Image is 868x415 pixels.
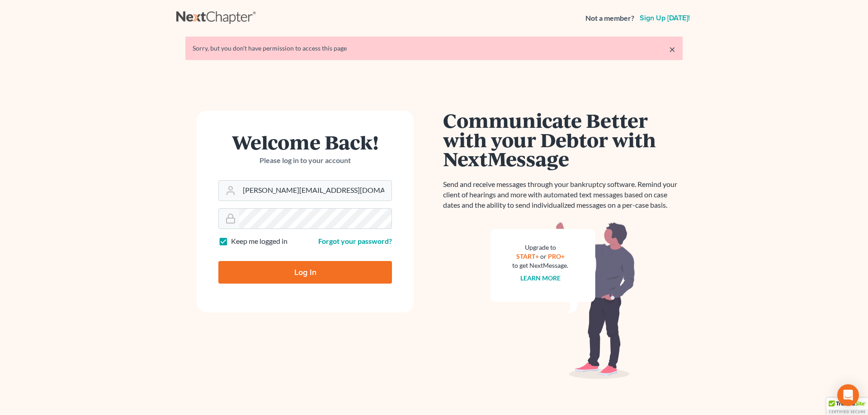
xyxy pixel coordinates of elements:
p: Send and receive messages through your bankruptcy software. Remind your client of hearings and mo... [443,179,683,210]
input: Log In [218,261,392,284]
a: Sign up [DATE]! [638,14,692,22]
span: or [540,252,547,260]
a: × [669,44,675,55]
div: Sorry, but you don't have permission to access this page [193,44,675,53]
a: Forgot your password? [318,237,392,245]
div: TrustedSite Certified [826,398,868,415]
strong: Not a member? [585,13,634,23]
label: Keep me logged in [231,236,288,247]
div: Open Intercom Messenger [837,384,859,406]
input: Email Address [239,181,392,201]
h1: Welcome Back! [218,132,392,152]
div: Upgrade to [512,243,568,252]
img: nextmessage_bg-59042aed3d76b12b5cd301f8e5b87938c9018125f34e5fa2b7a6b67550977c72.svg [491,221,635,379]
h1: Communicate Better with your Debtor with NextMessage [443,111,683,168]
p: Please log in to your account [218,155,392,166]
a: Learn more [520,274,561,282]
a: PRO+ [548,252,565,260]
a: START+ [516,252,539,260]
div: to get NextMessage. [512,261,568,270]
